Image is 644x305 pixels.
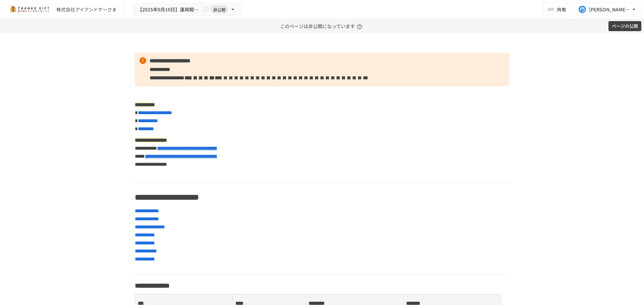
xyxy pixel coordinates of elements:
[133,3,240,16] button: 【2025年9月10日】運用開始後 1回目振り返りミーティング非公開
[280,19,364,33] p: このページは非公開になっています
[574,3,641,16] button: [PERSON_NAME][EMAIL_ADDRESS][DOMAIN_NAME]
[608,21,641,31] button: ページの公開
[8,4,51,15] img: mMP1OxWUAhQbsRWCurg7vIHe5HqDpP7qZo7fRoNLXQh
[56,6,117,13] div: 株式会社アイアンドケーさま
[211,6,228,13] span: 非公開
[543,3,572,16] button: 共有
[557,6,566,13] span: 共有
[589,5,631,14] div: [PERSON_NAME][EMAIL_ADDRESS][DOMAIN_NAME]
[138,5,201,14] span: 【2025年9月10日】運用開始後 1回目振り返りミーティング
